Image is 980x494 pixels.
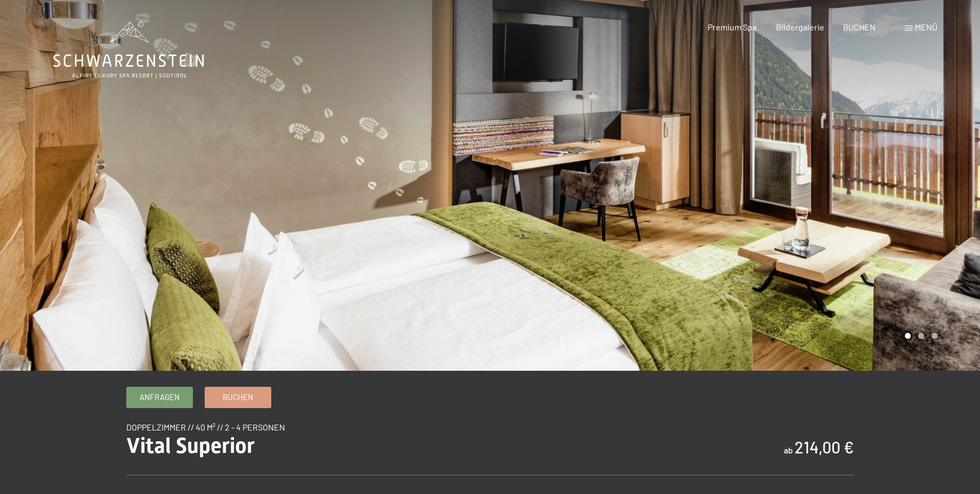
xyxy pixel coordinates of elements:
[784,445,793,455] span: ab
[126,433,255,458] span: Vital Superior
[843,22,876,32] a: BUCHEN
[127,387,192,408] a: Anfragen
[795,437,854,457] b: 214,00 €
[205,387,271,408] a: Buchen
[126,422,285,432] span: Doppelzimmer // 40 m² // 2 - 4 Personen
[708,22,757,32] a: Premium Spa
[140,392,180,403] span: Anfragen
[915,22,937,32] span: Menü
[776,22,824,32] a: Bildergalerie
[223,392,253,403] span: Buchen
